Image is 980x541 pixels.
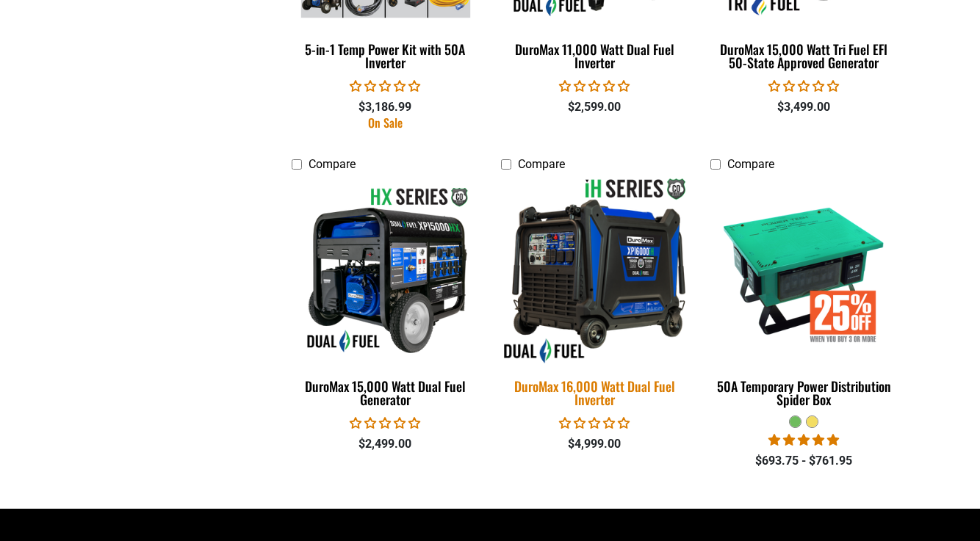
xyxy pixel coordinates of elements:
[292,380,479,406] div: DuroMax 15,000 Watt Dual Fuel Generator
[710,380,898,406] div: 50A Temporary Power Distribution Spider Box
[768,433,839,447] span: 5.00 stars
[710,452,898,470] div: $693.75 - $761.95
[350,79,420,93] span: 0.00 stars
[710,43,898,69] div: DuroMax 15,000 Watt Tri Fuel EFI 50-State Approved Generator
[350,416,420,430] span: 0.00 stars
[292,98,479,116] div: $3,186.99
[292,117,479,128] div: On Sale
[501,178,688,415] a: DuroMax 16,000 Watt Dual Fuel Inverter DuroMax 16,000 Watt Dual Fuel Inverter
[518,157,565,171] span: Compare
[292,43,479,69] div: 5-in-1 Temp Power Kit with 50A Inverter
[501,380,688,406] div: DuroMax 16,000 Watt Dual Fuel Inverter
[710,178,898,415] a: 50A Temporary Power Distribution Spider Box 50A Temporary Power Distribution Spider Box
[501,43,688,69] div: DuroMax 11,000 Watt Dual Fuel Inverter
[559,416,630,430] span: 0.00 stars
[501,98,688,116] div: $2,599.00
[711,186,896,355] img: 50A Temporary Power Distribution Spider Box
[710,98,898,116] div: $3,499.00
[559,79,630,93] span: 0.00 stars
[768,79,839,93] span: 0.00 stars
[727,157,774,171] span: Compare
[292,435,479,453] div: $2,499.00
[293,186,478,355] img: DuroMax 15,000 Watt Dual Fuel Generator
[309,157,356,171] span: Compare
[491,176,697,364] img: DuroMax 16,000 Watt Dual Fuel Inverter
[292,178,479,415] a: DuroMax 15,000 Watt Dual Fuel Generator DuroMax 15,000 Watt Dual Fuel Generator
[501,435,688,453] div: $4,999.00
